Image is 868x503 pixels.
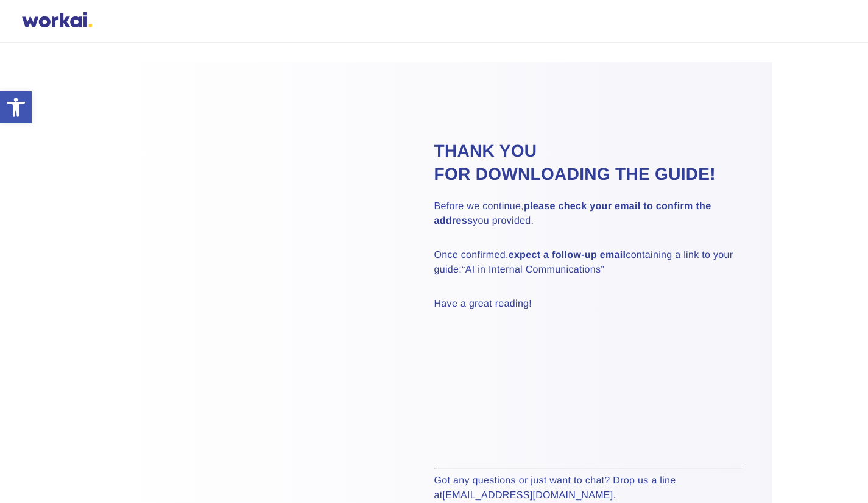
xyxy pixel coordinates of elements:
[509,250,626,260] strong: expect a follow-up email
[434,201,711,226] strong: please check your email to confirm the address
[434,248,742,277] p: Once confirmed, containing a link to your guide:
[434,199,742,229] p: Before we continue, you provided.
[442,490,613,501] a: [EMAIL_ADDRESS][DOMAIN_NAME]
[434,140,742,186] h2: Thank you for downloading the guide!
[434,297,742,312] p: Have a great reading!
[462,265,604,275] em: “AI in Internal Communications”
[434,474,742,503] p: Got any questions or just want to chat? Drop us a line at .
